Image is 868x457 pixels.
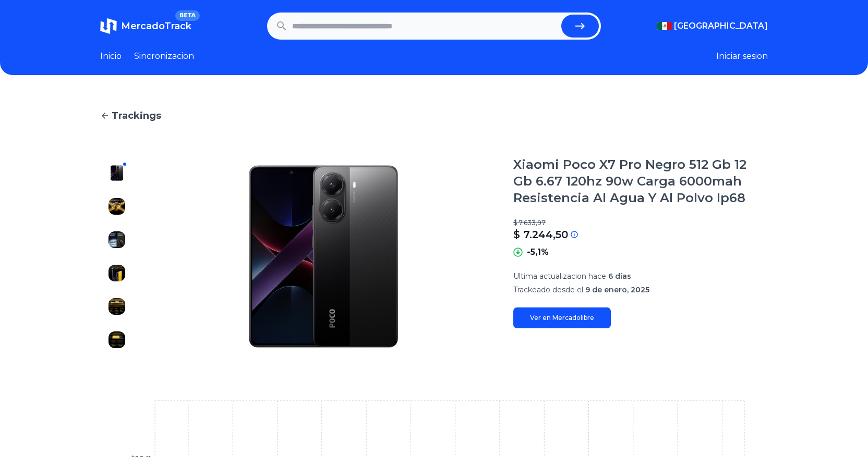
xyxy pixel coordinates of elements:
span: Trackings [112,108,161,123]
h1: Xiaomi Poco X7 Pro Negro 512 Gb 12 Gb 6.67 120hz 90w Carga 6000mah Resistencia Al Agua Y Al Polvo... [513,156,768,206]
a: MercadoTrackBETA [100,18,191,34]
img: Xiaomi Poco X7 Pro Negro 512 Gb 12 Gb 6.67 120hz 90w Carga 6000mah Resistencia Al Agua Y Al Polvo... [108,298,125,315]
span: 9 de enero, 2025 [585,285,649,294]
p: -5,1% [527,246,549,258]
img: Xiaomi Poco X7 Pro Negro 512 Gb 12 Gb 6.67 120hz 90w Carga 6000mah Resistencia Al Agua Y Al Polvo... [108,331,125,348]
img: Xiaomi Poco X7 Pro Negro 512 Gb 12 Gb 6.67 120hz 90w Carga 6000mah Resistencia Al Agua Y Al Polvo... [108,265,125,281]
span: 6 días [608,271,631,281]
button: Iniciar sesion [716,50,768,63]
button: [GEOGRAPHIC_DATA] [657,20,768,32]
a: Sincronizacion [134,50,194,63]
span: Trackeado desde el [513,285,583,294]
span: BETA [175,10,200,21]
a: Ver en Mercadolibre [513,307,611,328]
img: MercadoTrack [100,18,117,34]
a: Trackings [100,108,768,123]
span: Ultima actualizacion hace [513,271,606,281]
span: MercadoTrack [121,20,191,32]
img: Xiaomi Poco X7 Pro Negro 512 Gb 12 Gb 6.67 120hz 90w Carga 6000mah Resistencia Al Agua Y Al Polvo... [108,231,125,248]
p: $ 7.633,97 [513,219,768,227]
img: Mexico [657,22,672,30]
p: $ 7.244,50 [513,227,568,242]
img: Xiaomi Poco X7 Pro Negro 512 Gb 12 Gb 6.67 120hz 90w Carga 6000mah Resistencia Al Agua Y Al Polvo... [108,198,125,215]
img: Xiaomi Poco X7 Pro Negro 512 Gb 12 Gb 6.67 120hz 90w Carga 6000mah Resistencia Al Agua Y Al Polvo... [154,156,492,356]
span: [GEOGRAPHIC_DATA] [674,20,768,32]
img: Xiaomi Poco X7 Pro Negro 512 Gb 12 Gb 6.67 120hz 90w Carga 6000mah Resistencia Al Agua Y Al Polvo... [108,165,125,181]
a: Inicio [100,50,122,63]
